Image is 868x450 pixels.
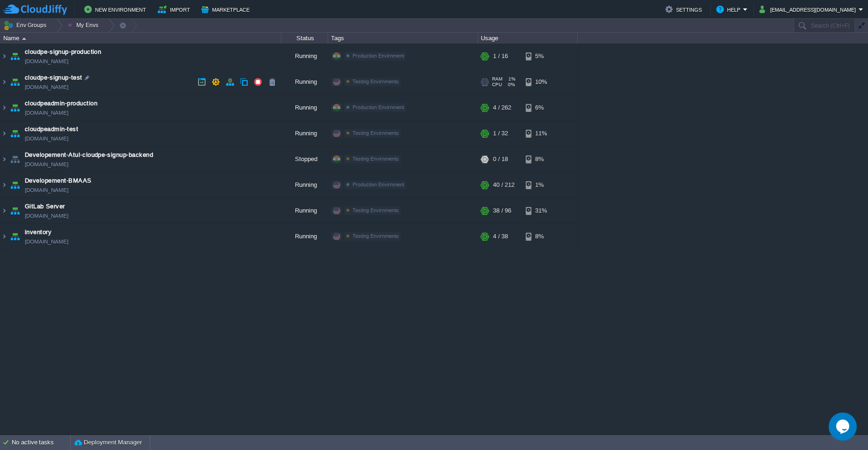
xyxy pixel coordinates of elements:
[25,108,68,118] a: [DOMAIN_NAME]
[493,147,508,172] div: 0 / 18
[526,44,556,69] div: 5%
[0,69,8,95] img: AMDAwAAAACH5BAEAAAAALAAAAAABAAEAAAICRAEAOw==
[25,160,68,169] a: [DOMAIN_NAME]
[526,198,556,223] div: 31%
[25,82,68,92] a: [DOMAIN_NAME]
[665,4,705,15] button: Settings
[74,438,142,447] button: Deployment Manager
[829,413,859,441] iframe: chat widget
[506,82,515,88] span: 0%
[281,198,328,223] div: Running
[329,33,478,44] div: Tags
[22,37,26,40] img: AMDAwAAAACH5BAEAAAAALAAAAAABAAEAAAICRAEAOw==
[25,73,82,82] a: cloudpe-signup-test
[281,69,328,95] div: Running
[84,4,149,15] button: New Environment
[0,44,8,69] img: AMDAwAAAACH5BAEAAAAALAAAAAABAAEAAAICRAEAOw==
[3,19,50,32] button: Env Groups
[493,172,515,198] div: 40 / 212
[25,211,68,221] a: [DOMAIN_NAME]
[526,147,556,172] div: 8%
[526,95,556,120] div: 6%
[353,233,399,239] span: Testing Envirnments
[478,33,577,44] div: Usage
[68,19,101,32] button: My Envs
[0,121,8,146] img: AMDAwAAAACH5BAEAAAAALAAAAAABAAEAAAICRAEAOw==
[8,121,22,146] img: AMDAwAAAACH5BAEAAAAALAAAAAABAAEAAAICRAEAOw==
[353,156,399,162] span: Testing Envirnments
[492,82,502,88] span: CPU
[8,172,22,198] img: AMDAwAAAACH5BAEAAAAALAAAAAABAAEAAAICRAEAOw==
[1,33,281,44] div: Name
[25,228,51,237] a: inventory
[353,104,404,110] span: Production Envirnment
[25,237,68,246] a: [DOMAIN_NAME]
[0,172,8,198] img: AMDAwAAAACH5BAEAAAAALAAAAAABAAEAAAICRAEAOw==
[0,147,8,172] img: AMDAwAAAACH5BAEAAAAALAAAAAABAAEAAAICRAEAOw==
[281,224,328,249] div: Running
[8,147,22,172] img: AMDAwAAAACH5BAEAAAAALAAAAAABAAEAAAICRAEAOw==
[759,4,859,15] button: [EMAIL_ADDRESS][DOMAIN_NAME]
[0,224,8,249] img: AMDAwAAAACH5BAEAAAAALAAAAAABAAEAAAICRAEAOw==
[0,198,8,223] img: AMDAwAAAACH5BAEAAAAALAAAAAABAAEAAAICRAEAOw==
[281,172,328,198] div: Running
[281,44,328,69] div: Running
[0,95,8,120] img: AMDAwAAAACH5BAEAAAAALAAAAAABAAEAAAICRAEAOw==
[353,207,399,213] span: Testing Envirnments
[526,69,556,95] div: 10%
[8,95,22,120] img: AMDAwAAAACH5BAEAAAAALAAAAAABAAEAAAICRAEAOw==
[526,224,556,249] div: 8%
[493,224,508,249] div: 4 / 38
[25,185,68,195] a: [DOMAIN_NAME]
[716,4,743,15] button: Help
[493,121,508,146] div: 1 / 32
[25,125,78,134] a: cloudpeadmin-test
[353,53,404,59] span: Production Envirnment
[25,150,153,160] a: Developement-Atul-cloudpe-signup-backend
[282,33,328,44] div: Status
[353,182,404,187] span: Production Envirnment
[25,99,97,108] a: cloudpeadmin-production
[493,44,508,69] div: 1 / 16
[8,44,22,69] img: AMDAwAAAACH5BAEAAAAALAAAAAABAAEAAAICRAEAOw==
[25,202,65,211] a: GitLab Server
[8,69,22,95] img: AMDAwAAAACH5BAEAAAAALAAAAAABAAEAAAICRAEAOw==
[526,172,556,198] div: 1%
[492,76,502,82] span: RAM
[353,79,399,84] span: Testing Envirnments
[493,198,511,223] div: 38 / 96
[25,176,92,185] a: Developement-BMAAS
[25,134,68,143] a: [DOMAIN_NAME]
[353,130,399,136] span: Testing Envirnments
[281,95,328,120] div: Running
[281,121,328,146] div: Running
[3,4,67,15] img: CloudJiffy
[158,4,193,15] button: Import
[281,147,328,172] div: Stopped
[493,95,511,120] div: 4 / 262
[12,435,70,450] div: No active tasks
[506,76,515,82] span: 1%
[8,224,22,249] img: AMDAwAAAACH5BAEAAAAALAAAAAABAAEAAAICRAEAOw==
[25,57,68,66] a: [DOMAIN_NAME]
[25,47,101,57] a: cloudpe-signup-production
[8,198,22,223] img: AMDAwAAAACH5BAEAAAAALAAAAAABAAEAAAICRAEAOw==
[201,4,252,15] button: Marketplace
[526,121,556,146] div: 11%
